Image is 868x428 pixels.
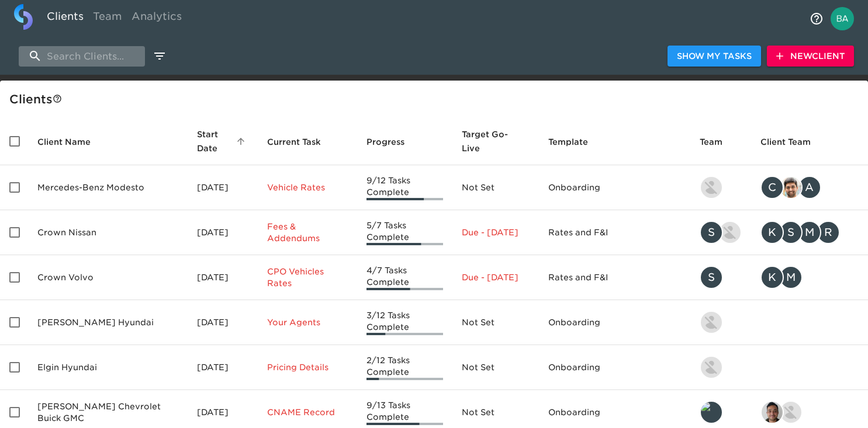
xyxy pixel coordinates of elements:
td: 9/12 Tasks Complete [357,165,453,210]
button: notifications [803,5,831,33]
td: Crown Volvo [28,255,188,300]
img: kevin.lo@roadster.com [701,312,722,333]
img: Profile [831,7,854,30]
input: search [19,46,145,67]
span: Client Name [37,135,106,149]
span: Target Go-Live [462,127,529,155]
img: kevin.lo@roadster.com [701,357,722,378]
div: clayton.mandel@roadster.com, sandeep@simplemnt.com, angelique.nurse@roadster.com [760,176,859,199]
div: kwilson@crowncars.com, sparent@crowncars.com, mcooley@crowncars.com, rrobins@crowncars.com [760,221,859,244]
td: Not Set [452,345,538,390]
p: Vehicle Rates [267,182,347,193]
td: Not Set [452,165,538,210]
td: Rates and F&I [539,210,690,255]
img: kevin.lo@roadster.com [701,177,722,198]
div: kwilson@crowncars.com, mcooley@crowncars.com [760,266,859,289]
div: kevin.lo@roadster.com [700,311,742,334]
td: [DATE] [188,300,258,345]
img: logo [14,4,33,30]
td: 4/7 Tasks Complete [357,255,453,300]
div: leland@roadster.com [700,401,742,424]
p: CPO Vehicles Rates [267,266,347,289]
div: K [760,221,784,244]
img: nikko.foster@roadster.com [780,402,801,423]
td: Rates and F&I [539,255,690,300]
td: Onboarding [539,165,690,210]
span: Calculated based on the start date and the duration of all Tasks contained in this Hub. [462,127,514,155]
td: 3/12 Tasks Complete [357,300,453,345]
p: Due - [DATE] [462,227,529,238]
span: New Client [776,49,845,64]
button: Show My Tasks [668,46,761,67]
div: Client s [9,90,863,109]
div: sai@simplemnt.com, nikko.foster@roadster.com [760,401,859,424]
td: Onboarding [539,345,690,390]
td: [PERSON_NAME] Hyundai [28,300,188,345]
img: sai@simplemnt.com [762,402,783,423]
td: Elgin Hyundai [28,345,188,390]
a: Analytics [127,4,186,33]
p: Fees & Addendums [267,221,347,244]
div: kevin.lo@roadster.com [700,176,742,199]
td: [DATE] [188,345,258,390]
button: edit [150,46,170,66]
button: NewClient [767,46,854,67]
td: 5/7 Tasks Complete [357,210,453,255]
span: This is the next Task in this Hub that should be completed [267,135,321,149]
div: S [779,221,803,244]
a: Team [88,4,127,33]
div: K [760,266,784,289]
div: S [700,266,723,289]
div: savannah@roadster.com [700,266,742,289]
div: kevin.lo@roadster.com [700,356,742,379]
p: Pricing Details [267,361,347,373]
div: C [760,176,784,199]
td: Crown Nissan [28,210,188,255]
div: savannah@roadster.com, austin@roadster.com [700,221,742,244]
span: Progress [366,135,420,149]
div: A [798,176,821,199]
td: Onboarding [539,300,690,345]
span: Start Date [197,127,248,155]
td: [DATE] [188,210,258,255]
span: Current Task [267,135,336,149]
span: Show My Tasks [677,49,752,64]
span: Template [548,135,603,149]
div: M [779,266,803,289]
p: Your Agents [267,316,347,328]
div: M [798,221,821,244]
td: [DATE] [188,255,258,300]
td: Mercedes-Benz Modesto [28,165,188,210]
span: Team [700,135,738,149]
div: R [817,221,840,244]
div: S [700,221,723,244]
a: Clients [42,4,88,33]
td: Not Set [452,300,538,345]
svg: This is a list of all of your clients and clients shared with you [53,94,62,103]
img: austin@roadster.com [720,222,741,243]
p: CNAME Record [267,406,347,418]
td: [DATE] [188,165,258,210]
p: Due - [DATE] [462,272,529,283]
img: sandeep@simplemnt.com [780,177,801,198]
img: leland@roadster.com [701,402,722,423]
span: Client Team [760,135,826,149]
td: 2/12 Tasks Complete [357,345,453,390]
